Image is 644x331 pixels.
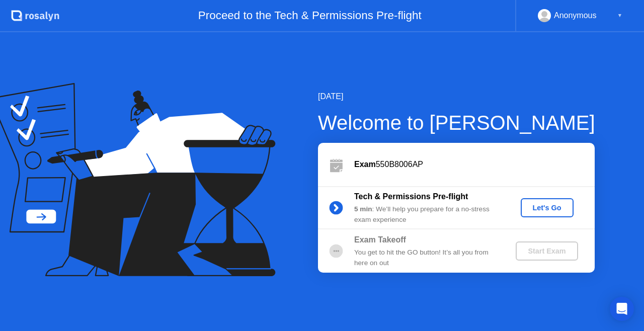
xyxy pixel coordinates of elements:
div: Let's Go [525,204,570,212]
b: 5 min [354,205,372,213]
div: Welcome to [PERSON_NAME] [318,108,595,138]
div: You get to hit the GO button! It’s all you from here on out [354,247,499,268]
div: ▼ [617,9,622,22]
div: Start Exam [520,247,574,255]
b: Exam Takeoff [354,235,406,244]
div: Anonymous [554,9,597,22]
b: Tech & Permissions Pre-flight [354,192,468,201]
div: [DATE] [318,91,595,103]
div: : We’ll help you prepare for a no-stress exam experience [354,204,499,225]
button: Start Exam [516,241,578,261]
div: Open Intercom Messenger [610,297,634,321]
button: Let's Go [521,198,574,217]
div: 550B8006AP [354,158,595,171]
b: Exam [354,160,376,169]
